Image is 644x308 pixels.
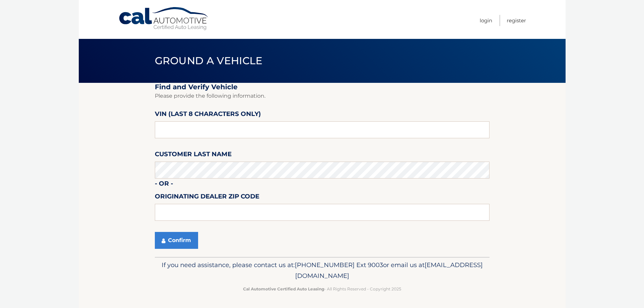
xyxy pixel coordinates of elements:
[155,179,173,191] label: - or -
[155,232,198,249] button: Confirm
[159,285,485,292] p: - All Rights Reserved - Copyright 2025
[159,260,485,281] p: If you need assistance, please contact us at: or email us at
[155,91,490,101] p: Please provide the following information.
[295,261,383,269] span: [PHONE_NUMBER] Ext 9003
[155,83,490,91] h2: Find and Verify Vehicle
[155,191,259,204] label: Originating Dealer Zip Code
[155,109,261,121] label: VIN (last 8 characters only)
[507,15,526,26] a: Register
[118,7,210,31] a: Cal Automotive
[155,149,232,162] label: Customer Last Name
[155,54,263,67] span: Ground a Vehicle
[480,15,492,26] a: Login
[243,286,324,291] strong: Cal Automotive Certified Auto Leasing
